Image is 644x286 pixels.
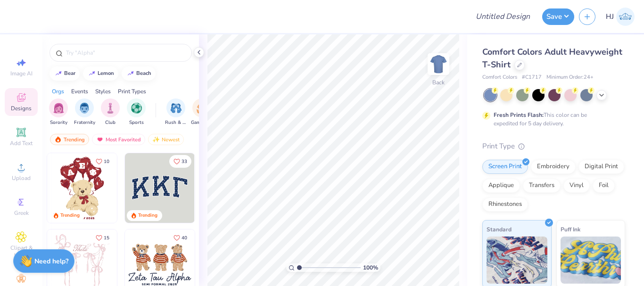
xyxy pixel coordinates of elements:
span: Fraternity [74,119,95,126]
div: Print Type [482,141,625,152]
span: Standard [487,224,512,234]
img: trending.gif [54,136,62,143]
div: filter for Game Day [191,98,213,126]
div: Orgs [52,87,64,96]
span: Sports [129,119,144,126]
div: Print Types [118,87,146,96]
strong: Fresh Prints Flash: [494,111,544,119]
span: 40 [182,236,187,240]
img: 3b9aba4f-e317-4aa7-a679-c95a879539bd [125,153,195,223]
button: filter button [101,98,120,126]
div: Applique [482,179,520,193]
button: Like [169,231,191,244]
input: Try "Alpha" [65,48,186,57]
button: filter button [165,98,187,126]
span: Clipart & logos [5,244,38,259]
div: Styles [95,87,111,96]
img: edfb13fc-0e43-44eb-bea2-bf7fc0dd67f9 [194,153,264,223]
img: Sorority Image [53,103,64,114]
div: Digital Print [578,160,624,174]
strong: Need help? [34,257,68,266]
span: Club [105,119,116,126]
span: HJ [606,11,614,22]
span: # C1717 [522,74,542,82]
span: Designs [11,105,32,112]
img: Newest.gif [152,136,160,143]
div: Events [71,87,88,96]
img: Club Image [105,103,116,114]
button: filter button [191,98,213,126]
img: Game Day Image [197,103,207,114]
div: Trending [60,212,80,219]
span: Image AI [10,70,33,77]
img: trend_line.gif [88,71,96,76]
div: filter for Rush & Bid [165,98,187,126]
div: filter for Sorority [49,98,68,126]
div: Most Favorited [92,134,145,145]
span: Game Day [191,119,213,126]
div: Screen Print [482,160,528,174]
span: Greek [14,209,29,217]
button: Like [91,155,114,168]
div: bear [64,71,75,76]
img: trend_line.gif [55,71,62,76]
div: filter for Club [101,98,120,126]
button: beach [122,66,156,81]
a: HJ [606,8,635,26]
button: Like [91,231,114,244]
input: Untitled Design [468,7,537,26]
button: Like [169,155,191,168]
div: Embroidery [531,160,576,174]
img: e74243e0-e378-47aa-a400-bc6bcb25063a [116,153,186,223]
button: filter button [127,98,146,126]
span: Add Text [10,139,33,147]
span: Minimum Order: 24 + [546,74,594,82]
div: beach [136,71,151,76]
span: 100 % [363,263,378,272]
span: 15 [104,236,109,240]
div: Transfers [523,179,561,193]
button: filter button [49,98,68,126]
div: Foil [593,179,615,193]
img: most_fav.gif [96,136,104,143]
div: Vinyl [563,179,590,193]
img: Rush & Bid Image [171,103,182,114]
span: Comfort Colors [482,74,517,82]
span: Upload [12,174,31,182]
div: Rhinestones [482,197,528,212]
span: 33 [182,159,187,164]
span: Rush & Bid [165,119,187,126]
div: filter for Fraternity [74,98,95,126]
span: 10 [104,159,109,164]
div: filter for Sports [127,98,146,126]
div: Newest [148,134,184,145]
div: Trending [50,134,89,145]
button: bear [50,66,80,81]
img: Back [429,55,448,74]
img: trend_line.gif [127,71,134,76]
span: Sorority [50,119,67,126]
span: Puff Ink [561,224,580,234]
div: Back [432,78,445,87]
img: 587403a7-0594-4a7f-b2bd-0ca67a3ff8dd [47,153,117,223]
img: Hughe Josh Cabanete [616,8,635,26]
button: filter button [74,98,95,126]
button: Save [542,8,574,25]
img: Standard [487,237,547,284]
img: Puff Ink [561,237,621,284]
img: Fraternity Image [79,103,90,114]
div: lemon [98,71,114,76]
img: Sports Image [131,103,142,114]
div: Trending [138,212,157,219]
span: Comfort Colors Adult Heavyweight T-Shirt [482,46,622,70]
div: This color can be expedited for 5 day delivery. [494,111,610,128]
button: lemon [83,66,118,81]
